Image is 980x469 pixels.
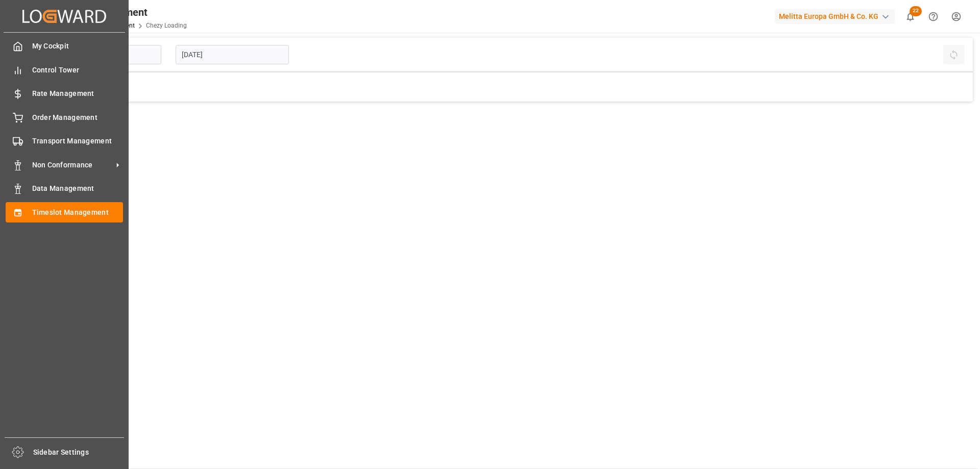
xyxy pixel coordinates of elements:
[176,45,289,64] input: DD-MM-YYYY
[775,7,899,26] button: Melitta Europa GmbH & Co. KG
[6,202,123,222] a: Timeslot Management
[32,65,124,76] span: Control Tower
[6,60,123,80] a: Control Tower
[775,9,895,24] div: Melitta Europa GmbH & Co. KG
[6,107,123,127] a: Order Management
[32,41,124,52] span: My Cockpit
[32,112,124,123] span: Order Management
[910,6,922,16] span: 22
[32,183,124,194] span: Data Management
[6,84,123,104] a: Rate Management
[33,447,125,458] span: Sidebar Settings
[6,179,123,199] a: Data Management
[32,160,113,170] span: Non Conformance
[32,88,124,99] span: Rate Management
[899,5,922,28] button: show 22 new notifications
[32,207,124,218] span: Timeslot Management
[32,136,124,146] span: Transport Management
[6,36,123,56] a: My Cockpit
[6,131,123,151] a: Transport Management
[922,5,945,28] button: Help Center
